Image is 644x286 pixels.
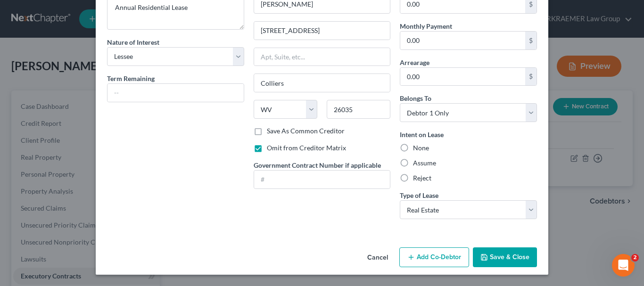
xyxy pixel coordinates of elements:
[107,37,159,47] label: Nature of Interest
[400,130,444,139] label: Intent on Lease
[473,247,537,267] button: Save & Close
[400,94,431,102] span: Belongs To
[400,57,429,67] label: Arrearage
[413,173,431,183] label: Reject
[254,22,390,40] input: Enter address...
[254,48,390,66] input: Apt, Suite, etc...
[254,171,390,188] input: #
[400,68,525,86] input: 0.00
[254,160,381,170] label: Government Contract Number if applicable
[413,143,429,153] label: None
[327,100,390,119] input: Enter zip..
[400,191,438,199] span: Type of Lease
[267,143,346,153] label: Omit from Creditor Matrix
[631,254,639,261] span: 2
[525,68,537,86] div: $
[360,248,396,267] button: Cancel
[107,74,155,83] label: Term Remaining
[399,247,469,267] button: Add Co-Debtor
[254,74,390,92] input: Enter city...
[400,32,525,49] input: 0.00
[400,21,452,31] label: Monthly Payment
[525,32,537,49] div: $
[267,126,345,136] label: Save As Common Creditor
[107,84,244,102] input: --
[413,158,436,168] label: Assume
[612,254,635,277] iframe: Intercom live chat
